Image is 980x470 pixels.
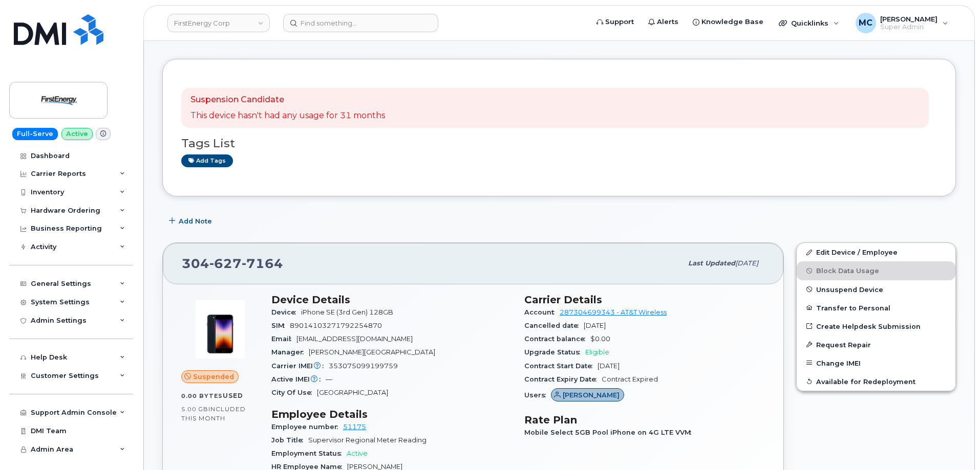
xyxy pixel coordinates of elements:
input: Find something... [283,14,438,32]
p: This device hasn't had any usage for 31 months [190,110,385,122]
span: Active [347,450,368,457]
span: 0.00 Bytes [181,392,223,399]
img: image20231002-3703462-1angbar.jpeg [189,299,251,360]
span: [DATE] [735,259,758,267]
a: Edit Device / Employee [797,243,955,261]
span: Users [524,391,551,399]
p: Suspension Candidate [190,94,385,106]
span: 5.00 GB [181,406,208,413]
button: Unsuspend Device [797,280,955,299]
span: Suspended [193,372,234,382]
span: Device [271,308,301,316]
a: Knowledge Base [686,12,771,32]
h3: Device Details [271,294,512,306]
span: Quicklinks [791,19,828,27]
button: Change IMEI [797,354,955,372]
span: Carrier IMEI [271,362,329,370]
span: City Of Use [271,389,317,396]
div: Marty Courter [848,13,955,33]
span: Contract Expiry Date [524,375,602,383]
div: Quicklinks [772,13,846,33]
span: Active IMEI [271,375,326,383]
span: Contract balance [524,335,590,343]
span: [PERSON_NAME] [563,390,620,400]
span: SIM [271,322,290,329]
span: Email [271,335,296,343]
span: Knowledge Base [701,17,763,27]
span: Employment Status [271,450,347,457]
span: included this month [181,405,246,422]
h3: Employee Details [271,408,512,420]
span: — [326,375,332,383]
span: Support [605,17,634,27]
span: 7164 [242,256,283,271]
h3: Rate Plan [524,414,765,426]
h3: Carrier Details [524,294,765,306]
span: used [223,392,243,399]
a: [PERSON_NAME] [551,391,624,399]
button: Block Data Usage [797,261,955,280]
span: Account [524,308,560,316]
span: Contract Expired [602,375,658,383]
span: Supervisor Regional Meter Reading [308,436,427,444]
button: Request Repair [797,335,955,354]
span: 353075099199759 [329,362,398,370]
span: 627 [209,256,242,271]
a: Create Helpdesk Submission [797,317,955,335]
span: [DATE] [598,362,620,370]
span: Last updated [688,259,735,267]
span: Mobile Select 5GB Pool iPhone on 4G LTE VVM [524,429,696,436]
a: Add tags [181,154,233,167]
span: $0.00 [590,335,610,343]
iframe: Messenger Launcher [935,426,972,462]
span: Add Note [179,216,212,226]
span: [PERSON_NAME][GEOGRAPHIC_DATA] [309,348,435,356]
span: MC [859,17,872,29]
span: Cancelled date [524,322,584,329]
span: Upgrade Status [524,348,585,356]
button: Add Note [162,212,221,230]
span: Contract Start Date [524,362,598,370]
span: iPhone SE (3rd Gen) 128GB [301,308,393,316]
span: [PERSON_NAME] [880,15,938,23]
a: Support [589,12,641,32]
button: Transfer to Personal [797,299,955,317]
span: Available for Redeployment [816,377,915,385]
a: 51175 [343,423,366,431]
a: Alerts [641,12,686,32]
span: Eligible [585,348,609,356]
span: Super Admin [880,23,938,31]
span: [GEOGRAPHIC_DATA] [317,389,388,396]
span: Job Title [271,436,308,444]
span: Employee number [271,423,343,431]
span: Alerts [657,17,678,27]
span: [EMAIL_ADDRESS][DOMAIN_NAME] [296,335,413,343]
a: 287304699343 - AT&T Wireless [560,308,667,316]
span: Unsuspend Device [816,285,883,293]
span: [DATE] [584,322,606,329]
a: FirstEnergy Corp [167,14,270,32]
h3: Tags List [181,137,937,150]
span: 304 [182,256,283,271]
span: Manager [271,348,309,356]
button: Available for Redeployment [797,372,955,391]
span: 89014103271792254870 [290,322,382,329]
